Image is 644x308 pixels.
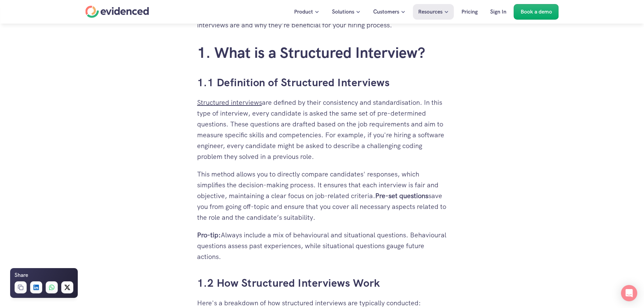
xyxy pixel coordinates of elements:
p: Always include a mix of behavioural and situational questions. Behavioural questions assess past ... [197,230,447,262]
a: Sign In [485,4,511,20]
a: 1.1 Definition of Structured Interviews [197,75,390,90]
p: Resources [418,7,443,16]
div: Open Intercom Messenger [621,285,637,301]
a: Structured interviews [197,98,262,107]
a: 1. What is a Structured Interview? [197,43,425,62]
p: are defined by their consistency and standardisation. In this type of interview, every candidate ... [197,97,447,162]
p: Customers [373,7,399,16]
p: Solutions [332,7,354,16]
p: Product [294,7,313,16]
a: Home [86,6,149,18]
a: Book a demo [514,4,559,20]
p: This method allows you to directly compare candidates' responses, which simplifies the decision-m... [197,169,447,223]
strong: Pre-set questions [375,191,428,200]
p: Pricing [461,7,478,16]
a: Pricing [456,4,483,20]
strong: Pro-tip: [197,231,221,239]
p: Sign In [490,7,506,16]
p: Book a demo [521,7,552,16]
a: 1.2 How Structured Interviews Work [197,276,380,290]
h6: Share [15,271,28,280]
